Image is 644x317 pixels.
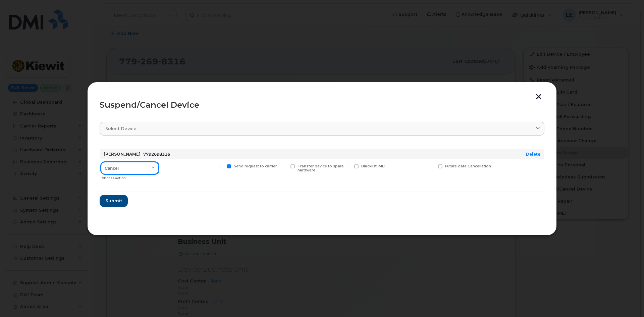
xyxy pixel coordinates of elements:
input: Transfer device to spare hardware [282,164,286,168]
strong: [PERSON_NAME] [104,152,141,157]
span: Future date Cancellation [445,164,491,168]
span: Blacklist IMEI [361,164,385,168]
input: Send request to carrier [219,164,222,168]
span: 7792698316 [143,152,170,157]
button: Submit [100,195,128,207]
div: Suspend/Cancel Device [100,101,544,109]
iframe: Messenger Launcher [615,288,639,312]
a: Select device [100,122,544,136]
input: Blacklist IMEI [346,164,350,168]
span: Transfer device to spare hardware [298,164,344,173]
a: Delete [526,152,540,157]
input: Future date Cancellation [430,164,433,168]
div: Choose action [102,173,159,181]
span: Send request to carrier [234,164,277,168]
span: Submit [105,198,122,204]
span: Select device [105,125,137,132]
